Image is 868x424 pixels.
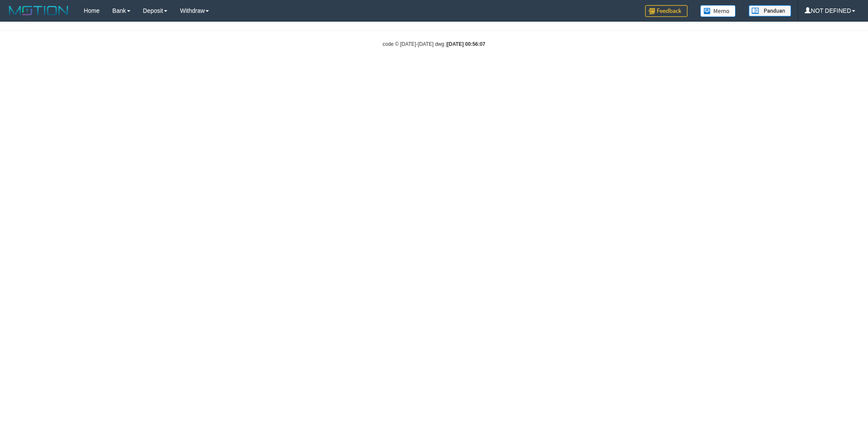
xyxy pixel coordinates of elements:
strong: [DATE] 00:56:07 [447,41,485,47]
small: code © [DATE]-[DATE] dwg | [383,41,485,47]
img: MOTION_logo.png [6,4,71,17]
img: Button%20Memo.svg [700,5,736,17]
img: Feedback.jpg [645,5,688,17]
img: panduan.png [749,5,791,17]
